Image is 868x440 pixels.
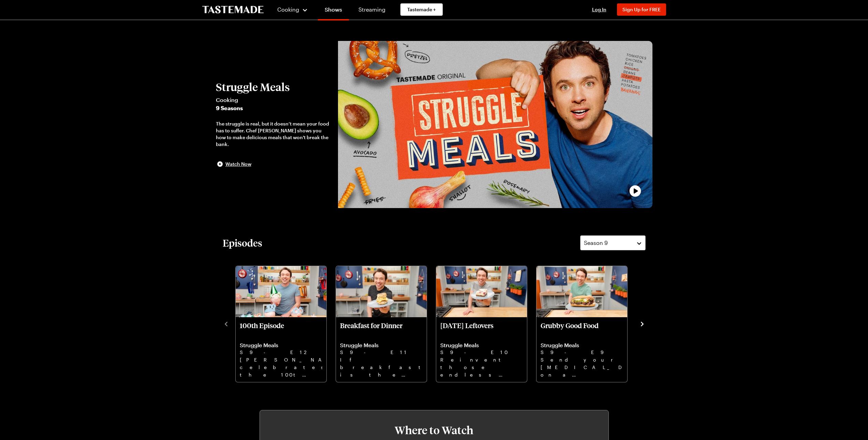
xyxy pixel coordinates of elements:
[277,6,299,13] span: Cooking
[639,319,646,327] button: navigate to next item
[541,342,623,349] p: Struggle Meals
[541,349,623,356] p: S9 - E9
[617,3,666,16] button: Sign Up for FREE
[436,266,527,317] img: Thanksgiving Leftovers
[407,6,436,13] span: Tastemade +
[622,6,661,12] span: Sign Up for FREE
[592,6,606,12] span: Log In
[436,264,536,383] div: 3 / 12
[216,81,331,168] button: Struggle MealsCooking9 SeasonsThe struggle is real, but it doesn’t mean your food has to suffer. ...
[340,342,423,349] p: Struggle Meals
[236,266,326,317] img: 100th Episode
[440,321,523,378] a: Thanksgiving Leftovers
[240,342,322,349] p: Struggle Meals
[202,6,264,14] a: To Tastemade Home Page
[336,266,427,382] div: Breakfast for Dinner
[216,81,331,93] h2: Struggle Meals
[536,266,627,382] div: Grubby Good Food
[336,266,427,317] img: Breakfast for Dinner
[536,264,636,383] div: 4 / 12
[240,349,322,356] p: S9 - E12
[318,1,349,20] a: Shows
[580,235,646,250] button: Season 9
[223,319,230,327] button: navigate to previous item
[216,96,331,104] span: Cooking
[440,321,523,338] p: [DATE] Leftovers
[400,3,443,16] a: Tastemade +
[216,104,331,112] span: 9 Seasons
[216,120,331,148] div: The struggle is real, but it doesn’t mean your food has to suffer. Chef [PERSON_NAME] shows you h...
[280,424,588,436] h3: Where to Watch
[584,239,608,247] span: Season 9
[338,41,652,208] img: Struggle Meals
[440,349,523,356] p: S9 - E10
[440,342,523,349] p: Struggle Meals
[240,321,322,338] p: 100th Episode
[340,321,423,338] p: Breakfast for Dinner
[240,356,322,378] p: [PERSON_NAME] celebrates the 100th episode of Struggle Meals with a look back on memorable moments.
[541,356,623,378] p: Send your [MEDICAL_DATA] on a flavorful food tour without leaving the Struggle Kitchen.
[225,161,251,167] span: Watch Now
[240,321,322,378] a: 100th Episode
[440,356,523,378] p: Reinvent those endless [DATE] leftovers with revamped dishes the family will love.
[235,264,335,383] div: 1 / 12
[340,321,423,378] a: Breakfast for Dinner
[277,1,308,18] button: Cooking
[541,321,623,378] a: Grubby Good Food
[536,266,627,317] img: Grubby Good Food
[236,266,326,382] div: 100th Episode
[586,6,613,13] button: Log In
[541,321,623,338] p: Grubby Good Food
[335,264,436,383] div: 2 / 12
[340,349,423,356] p: S9 - E11
[340,356,423,378] p: If breakfast is the most important meal of the day, why not eat it for dinner too?
[338,41,652,208] button: play trailer
[436,266,527,382] div: Thanksgiving Leftovers
[223,237,262,249] h2: Episodes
